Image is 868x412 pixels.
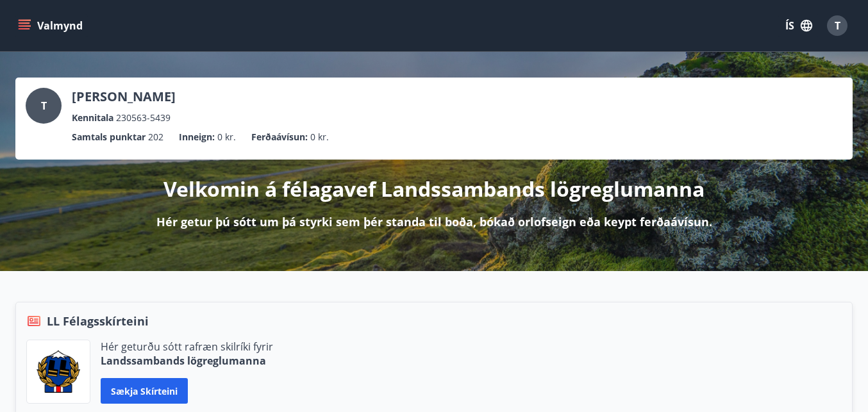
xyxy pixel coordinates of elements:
[72,130,146,144] p: Samtals punktar
[101,354,273,368] p: Landssambands lögreglumanna
[41,99,47,113] span: T
[116,111,171,125] span: 230563-5439
[778,14,819,37] button: ÍS
[47,313,149,329] span: LL Félagsskírteini
[15,14,88,37] button: menu
[101,378,188,404] button: Sækja skírteini
[835,19,840,33] span: T
[72,111,113,125] p: Kennitala
[148,130,163,144] span: 202
[163,175,705,203] p: Velkomin á félagavef Landssambands lögreglumanna
[217,130,236,144] span: 0 kr.
[101,340,273,354] p: Hér geturðu sótt rafræn skilríki fyrir
[822,10,853,41] button: T
[179,130,215,144] p: Inneign :
[72,88,176,106] p: [PERSON_NAME]
[251,130,308,144] p: Ferðaávísun :
[156,213,712,230] p: Hér getur þú sótt um þá styrki sem þér standa til boða, bókað orlofseign eða keypt ferðaávísun.
[37,350,80,393] img: 1cqKbADZNYZ4wXUG0EC2JmCwhQh0Y6EN22Kw4FTY.png
[310,130,329,144] span: 0 kr.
